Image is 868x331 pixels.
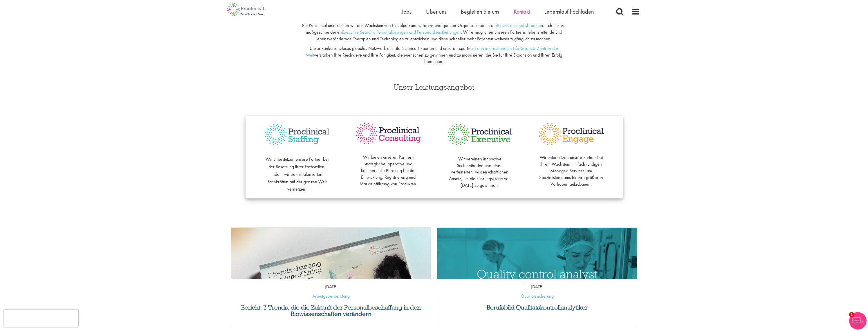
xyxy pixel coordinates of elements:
a: Bericht: 7 Trends, die die Zukunft der Personalbeschaffung in den Biowissenschaften verändern [234,304,428,317]
img: Proklinische Personalbesetzung [263,122,331,148]
font: Wir bieten unseren Partnern strategische, operative und kommerzielle Beratung bei der Entwicklung... [360,154,417,187]
a: Link zu einem Beitrag [437,228,637,279]
img: Proklinische Leitung [446,122,514,148]
a: Qualitätssicherung [521,293,554,299]
img: Chatbot [849,312,867,330]
font: [DATE] [531,284,544,290]
a: Über uns [426,8,446,15]
a: Jobs [402,8,412,15]
a: Link zu einem Beitrag [231,228,431,279]
a: in den internationalen Life-Science-Zentren der Welt [306,45,558,58]
font: 1 [851,312,853,316]
font: Wir unterstützen unsere Partner bei ihrem Wachstum mit fachkundigen Managed Services, um Speziali... [539,154,603,187]
font: durch unsere maßgeschneiderten [306,22,566,35]
font: Unser konkurrenzloses globales Netzwerk aus Life-Science-Experten und unsere Expertise [310,45,473,51]
font: Wir unterstützen unsere Partner bei der Besetzung ihrer Fachstellen, indem wir sie mit talentiert... [266,156,329,192]
font: [DATE] [325,284,338,290]
a: Lebenslauf hochladen [544,8,594,15]
img: Proklinische Beratung [354,122,423,146]
font: . Wir ermöglichen unseren Partnern, lebensrettende und lebensverändernde Therapien und Technologi... [316,29,562,42]
a: Arbeitgeberberatung [312,293,350,299]
a: Begleiten Sie uns [461,8,499,15]
iframe: reCAPTCHA [4,310,78,327]
font: verstärken Ihre Reichweite und Ihre Fähigkeit, die Menschen zu gewinnen und zu mobilisieren, die ... [314,52,562,65]
a: Executive Search-, Personallösungen und Personaldienstleistungen [342,29,461,35]
img: Proclinical Engage [537,122,605,146]
a: Biowissenschaftsbranche [497,22,542,28]
font: Bericht: 7 Trends, die die Zukunft der Personalbeschaffung in den Biowissenschaften verändern [241,303,421,318]
font: Berufsbild Qualitätskontrollanalytiker [487,303,588,311]
font: Wir vereinen innovative Suchmethoden und einen verfeinerten, wissenschaftlichen Ansatz, um die Fü... [449,156,511,188]
a: Kontakt [514,8,530,15]
font: Unser Leistungsangebot [394,82,474,92]
a: Berufsbild Qualitätskontrollanalytiker [440,304,634,311]
font: Bei Proclinical unterstützen wir das Wachstum von Einzelpersonen, Teams und ganzen Organisationen... [302,22,497,28]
